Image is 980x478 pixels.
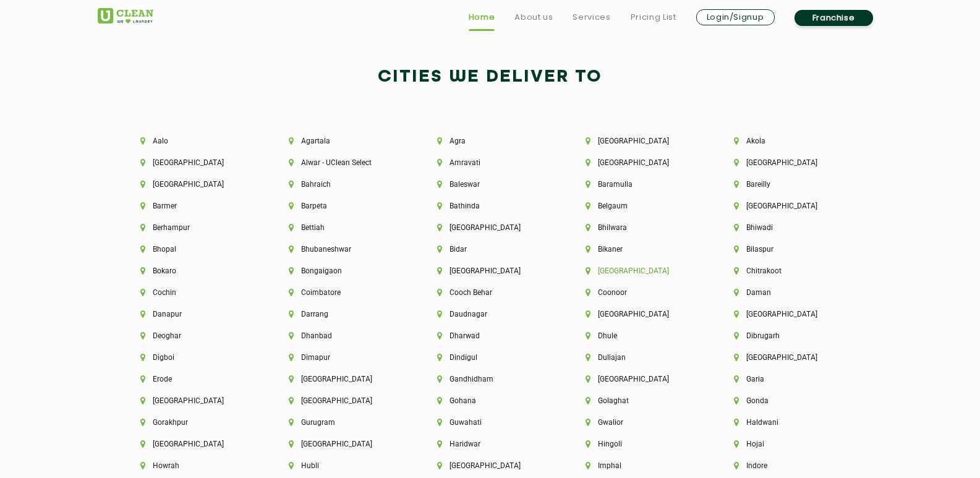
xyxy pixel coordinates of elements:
a: Login/Signup [696,9,775,25]
li: Cochin [140,288,247,297]
li: Guwahati [437,418,543,427]
li: [GEOGRAPHIC_DATA] [734,310,840,318]
li: Berhampur [140,223,247,232]
a: Home [469,10,495,25]
li: [GEOGRAPHIC_DATA] [140,440,247,448]
li: Baleswar [437,180,543,189]
li: Hojai [734,440,840,448]
a: Franchise [795,10,873,26]
li: Agra [437,137,543,145]
li: Bokaro [140,267,247,275]
li: Dhule [586,331,692,340]
li: Dibrugarh [734,331,840,340]
li: Bhiwadi [734,223,840,232]
h2: Cities We Deliver to [98,62,883,92]
li: Dharwad [437,331,543,340]
li: Haridwar [437,440,543,448]
li: [GEOGRAPHIC_DATA] [140,180,247,189]
li: Belgaum [586,202,692,210]
li: Hingoli [586,440,692,448]
li: [GEOGRAPHIC_DATA] [289,396,395,405]
li: Bhilwara [586,223,692,232]
li: Bhopal [140,245,247,254]
li: Gandhidham [437,375,543,383]
li: Duliajan [586,353,692,362]
li: Daman [734,288,840,297]
li: Baramulla [586,180,692,189]
li: Barpeta [289,202,395,210]
li: Gurugram [289,418,395,427]
li: Amravati [437,158,543,167]
li: Howrah [140,461,247,470]
li: [GEOGRAPHIC_DATA] [586,267,692,275]
li: Bhubaneshwar [289,245,395,254]
li: Daudnagar [437,310,543,318]
li: Imphal [586,461,692,470]
li: Gwalior [586,418,692,427]
li: Dimapur [289,353,395,362]
li: Bidar [437,245,543,254]
li: [GEOGRAPHIC_DATA] [140,396,247,405]
li: Chitrakoot [734,267,840,275]
li: [GEOGRAPHIC_DATA] [437,461,543,470]
li: Bathinda [437,202,543,210]
li: Bongaigaon [289,267,395,275]
li: [GEOGRAPHIC_DATA] [586,137,692,145]
li: [GEOGRAPHIC_DATA] [586,375,692,383]
li: Erode [140,375,247,383]
li: [GEOGRAPHIC_DATA] [437,223,543,232]
li: [GEOGRAPHIC_DATA] [734,202,840,210]
li: Gorakhpur [140,418,247,427]
li: Digboi [140,353,247,362]
li: [GEOGRAPHIC_DATA] [289,375,395,383]
li: Hubli [289,461,395,470]
li: Golaghat [586,396,692,405]
li: Bilaspur [734,245,840,254]
a: Services [573,10,610,25]
li: Cooch Behar [437,288,543,297]
li: [GEOGRAPHIC_DATA] [140,158,247,167]
a: About us [514,10,553,25]
li: Akola [734,137,840,145]
a: Pricing List [631,10,676,25]
li: Bahraich [289,180,395,189]
li: Barmer [140,202,247,210]
li: Dhanbad [289,331,395,340]
li: Coimbatore [289,288,395,297]
li: [GEOGRAPHIC_DATA] [586,310,692,318]
img: UClean Laundry and Dry Cleaning [98,8,153,23]
li: Bettiah [289,223,395,232]
li: Alwar - UClean Select [289,158,395,167]
li: Deoghar [140,331,247,340]
li: Agartala [289,137,395,145]
li: [GEOGRAPHIC_DATA] [734,158,840,167]
li: [GEOGRAPHIC_DATA] [734,353,840,362]
li: Aalo [140,137,247,145]
li: [GEOGRAPHIC_DATA] [437,267,543,275]
li: Darrang [289,310,395,318]
li: [GEOGRAPHIC_DATA] [586,158,692,167]
li: Bikaner [586,245,692,254]
li: Haldwani [734,418,840,427]
li: Gohana [437,396,543,405]
li: Coonoor [586,288,692,297]
li: Gonda [734,396,840,405]
li: Dindigul [437,353,543,362]
li: Bareilly [734,180,840,189]
li: Danapur [140,310,247,318]
li: Indore [734,461,840,470]
li: [GEOGRAPHIC_DATA] [289,440,395,448]
li: Garia [734,375,840,383]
